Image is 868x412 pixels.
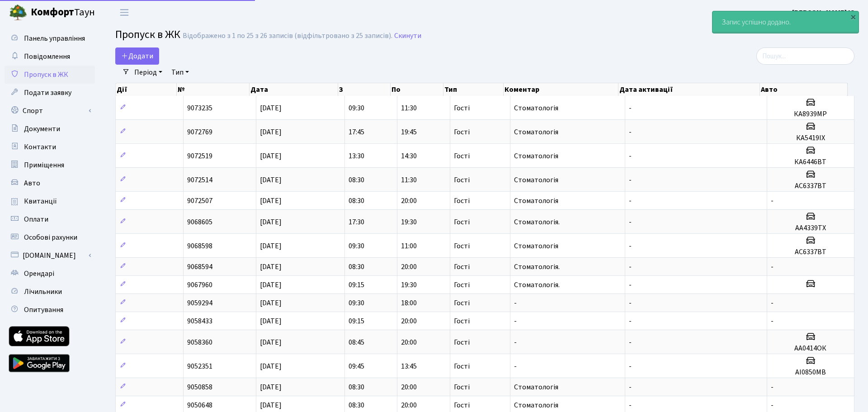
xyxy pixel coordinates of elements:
[187,151,212,161] span: 9072519
[24,142,56,152] span: Контакти
[260,196,282,206] span: [DATE]
[5,120,95,138] a: Документи
[260,217,282,227] span: [DATE]
[514,196,558,206] span: Стоматологія
[760,83,848,96] th: Авто
[24,287,62,297] span: Лічильники
[187,241,212,251] span: 9068598
[349,151,364,161] span: 13:30
[5,102,95,120] a: Спорт
[401,337,417,347] span: 20:00
[771,400,774,410] span: -
[771,368,850,377] h5: АІ0850МВ
[349,382,364,392] span: 08:30
[771,382,774,392] span: -
[618,83,760,96] th: Дата активації
[401,361,417,371] span: 13:45
[771,224,850,232] h5: АА4339ТХ
[5,228,95,246] a: Особові рахунки
[187,361,212,371] span: 9052351
[454,363,470,370] span: Гості
[394,32,421,40] a: Скинути
[5,192,95,210] a: Квитанції
[349,361,364,371] span: 09:45
[115,27,180,43] span: Пропуск в ЖК
[131,65,166,80] a: Період
[187,196,212,206] span: 9072507
[514,361,517,371] span: -
[629,361,632,371] span: -
[24,196,57,206] span: Квитанції
[454,197,470,204] span: Гості
[401,175,417,185] span: 11:30
[260,262,282,272] span: [DATE]
[349,175,364,185] span: 08:30
[771,316,774,326] span: -
[629,127,632,137] span: -
[454,339,470,346] span: Гості
[5,174,95,192] a: Авто
[260,280,282,290] span: [DATE]
[771,196,774,206] span: -
[5,156,95,174] a: Приміщення
[187,103,212,113] span: 9073235
[401,196,417,206] span: 20:00
[771,344,850,353] h5: АА0414ОК
[454,281,470,289] span: Гості
[349,262,364,272] span: 08:30
[349,316,364,326] span: 09:15
[31,5,95,20] span: Таун
[177,83,250,96] th: №
[454,128,470,136] span: Гості
[629,151,632,161] span: -
[349,298,364,308] span: 09:30
[792,7,857,18] a: [PERSON_NAME] Ю.
[401,262,417,272] span: 20:00
[514,241,558,251] span: Стоматологія
[443,83,503,96] th: Тип
[24,33,85,43] span: Панель управління
[5,66,95,84] a: Пропуск в ЖК
[514,262,560,272] span: Стоматологія.
[756,47,854,65] input: Пошук...
[454,402,470,409] span: Гості
[712,11,859,33] div: Запис успішно додано.
[349,127,364,137] span: 17:45
[24,178,40,188] span: Авто
[792,8,857,18] b: [PERSON_NAME] Ю.
[629,280,632,290] span: -
[629,175,632,185] span: -
[260,382,282,392] span: [DATE]
[629,316,632,326] span: -
[454,317,470,325] span: Гості
[454,263,470,270] span: Гості
[629,196,632,206] span: -
[349,337,364,347] span: 08:45
[168,65,193,80] a: Тип
[5,138,95,156] a: Контакти
[260,316,282,326] span: [DATE]
[24,52,70,62] span: Повідомлення
[260,127,282,137] span: [DATE]
[514,316,517,326] span: -
[187,400,212,410] span: 9050648
[401,103,417,113] span: 11:30
[514,175,558,185] span: Стоматологія
[5,246,95,265] a: [DOMAIN_NAME]
[349,241,364,251] span: 09:30
[5,84,95,102] a: Подати заявку
[454,384,470,391] span: Гості
[629,298,632,308] span: -
[113,5,136,20] button: Переключити навігацію
[187,217,212,227] span: 9068605
[24,232,77,242] span: Особові рахунки
[514,400,558,410] span: Стоматологія
[250,83,338,96] th: Дата
[401,151,417,161] span: 14:30
[24,269,54,279] span: Орендарі
[260,400,282,410] span: [DATE]
[514,280,560,290] span: Стоматологія.
[629,103,632,113] span: -
[183,32,392,40] div: Відображено з 1 по 25 з 26 записів (відфільтровано з 25 записів).
[401,400,417,410] span: 20:00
